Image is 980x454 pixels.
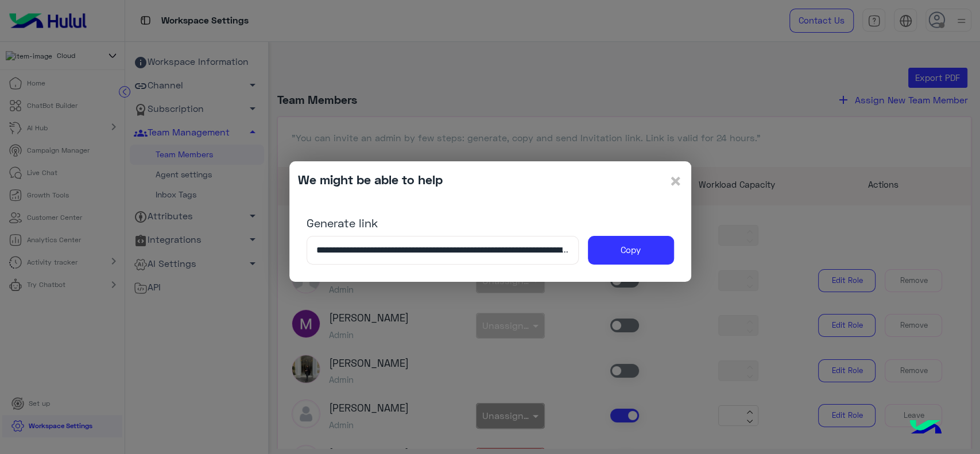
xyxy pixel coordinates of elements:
span: × [669,168,683,193]
button: Copy [588,236,674,265]
div: We might be able to help [298,170,443,189]
button: Close [669,170,683,192]
img: hulul-logo.png [905,408,946,448]
label: Generate link [307,214,378,231]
